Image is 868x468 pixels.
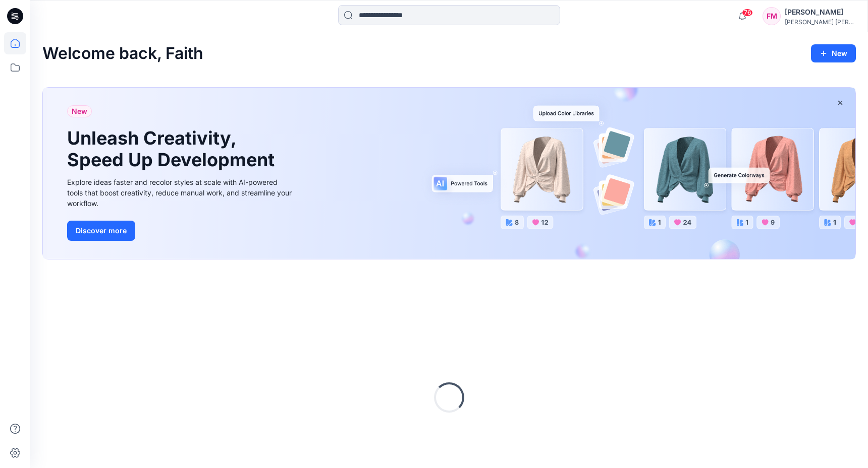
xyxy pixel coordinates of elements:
button: New [811,44,856,62]
span: New [72,105,87,117]
div: Explore ideas faster and recolor styles at scale with AI-powered tools that boost creativity, red... [67,177,294,209]
h1: Unleash Creativity, Speed Up Development [67,127,279,171]
div: [PERSON_NAME] [PERSON_NAME] [785,18,855,26]
span: 76 [742,9,753,17]
button: Discover more [67,221,135,241]
div: FM [763,7,781,25]
h2: Welcome back, Faith [42,44,203,63]
div: [PERSON_NAME] [785,6,855,18]
a: Discover more [67,221,294,241]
